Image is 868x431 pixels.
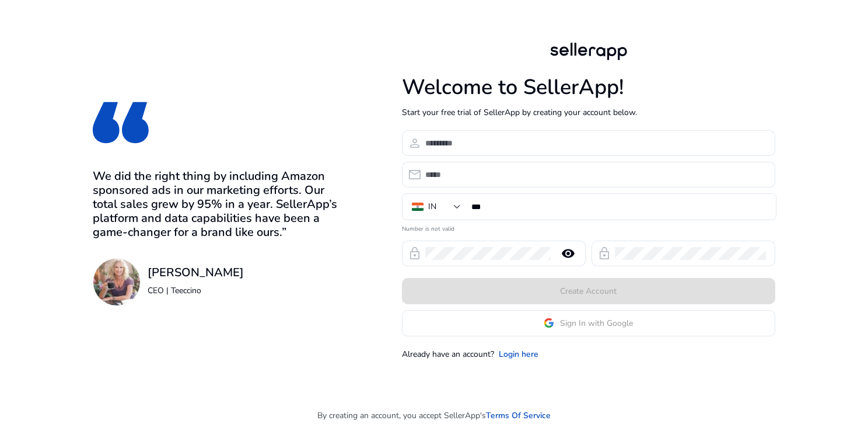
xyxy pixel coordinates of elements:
[554,246,582,260] mat-icon: remove_red_eye
[408,136,422,150] span: person
[402,106,775,119] p: Start your free trial of SellerApp by creating your account below.
[597,246,611,260] span: lock
[402,221,775,234] mat-error: Number is not valid
[486,409,551,422] a: Terms Of Service
[93,169,342,239] h3: We did the right thing by including Amazon sponsored ads in our marketing efforts. Our total sale...
[408,168,422,182] span: email
[428,200,436,213] div: IN
[402,348,494,360] p: Already have an account?
[499,348,538,360] a: Login here
[148,266,244,280] h3: [PERSON_NAME]
[402,75,775,100] h1: Welcome to SellerApp!
[148,284,244,297] p: CEO | Teeccino
[408,246,422,260] span: lock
